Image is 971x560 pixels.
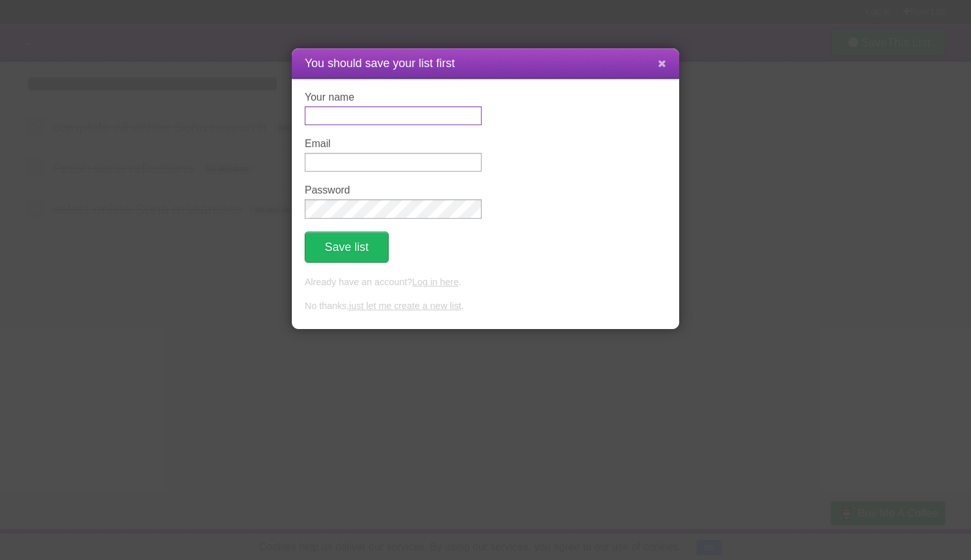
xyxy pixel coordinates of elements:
[412,277,458,287] a: Log in here
[305,55,666,72] h1: You should save your list first
[305,138,482,150] label: Email
[305,232,389,263] button: Save list
[305,299,666,314] p: No thanks, .
[305,92,482,103] label: Your name
[305,275,666,290] p: Already have an account? .
[305,185,482,196] label: Password
[349,301,462,311] a: just let me create a new list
